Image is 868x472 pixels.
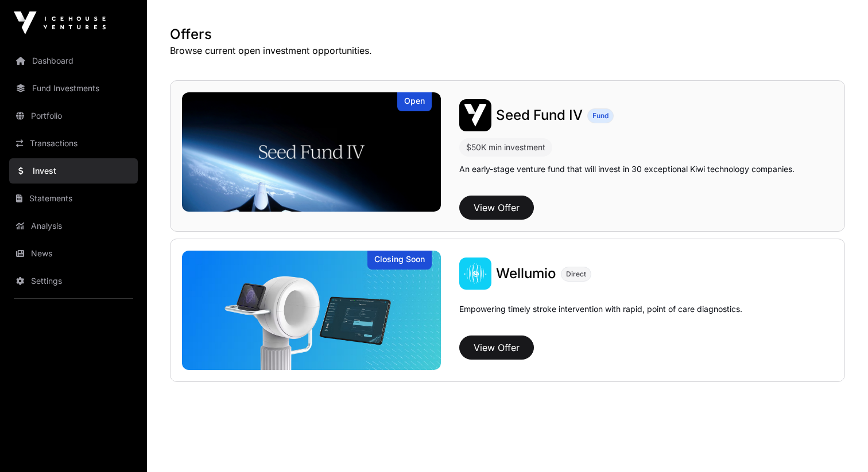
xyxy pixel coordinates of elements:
a: Statements [9,186,138,211]
p: Browse current open investment opportunities. [170,44,845,57]
div: $50K min investment [459,138,552,157]
img: Wellumio [459,258,491,290]
div: Closing Soon [367,251,432,270]
a: WellumioClosing Soon [182,251,441,370]
span: Direct [566,270,586,279]
a: Portfolio [9,103,138,128]
a: Analysis [9,213,138,239]
div: Open [397,92,432,111]
img: Seed Fund IV [182,92,441,212]
a: Wellumio [496,264,556,283]
a: Seed Fund IVOpen [182,92,441,212]
button: View Offer [459,196,534,220]
button: View Offer [459,336,534,360]
span: Seed Fund IV [496,107,583,123]
p: An early-stage venture fund that will invest in 30 exceptional Kiwi technology companies. [459,163,795,175]
a: Dashboard [9,48,138,73]
img: Icehouse Ventures Logo [14,11,106,34]
a: Seed Fund IV [496,106,583,124]
img: Wellumio [182,251,441,370]
span: Wellumio [496,265,556,282]
a: News [9,241,138,266]
span: Fund [592,111,609,120]
a: Invest [9,158,138,184]
a: Settings [9,268,138,294]
p: Empowering timely stroke intervention with rapid, point of care diagnostics. [459,303,742,331]
div: $50K min investment [466,141,545,154]
img: Seed Fund IV [459,99,491,131]
iframe: Chat Widget [811,417,868,472]
a: Transactions [9,131,138,156]
h1: Offers [170,25,845,44]
a: Fund Investments [9,76,138,101]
